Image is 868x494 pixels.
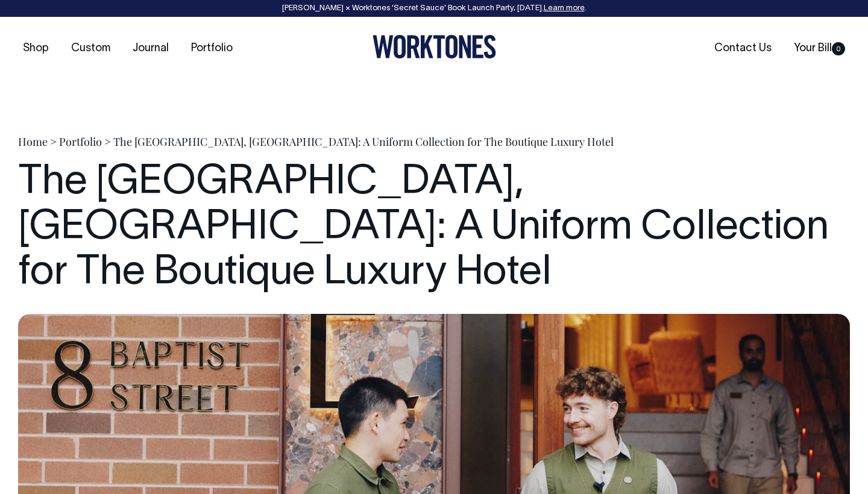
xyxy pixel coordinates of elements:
a: Your Bill0 [789,39,850,58]
a: Journal [128,39,174,58]
a: Home [18,134,48,149]
span: > [104,134,111,149]
a: Shop [18,39,54,58]
h1: The [GEOGRAPHIC_DATA], [GEOGRAPHIC_DATA]: A Uniform Collection for The Boutique Luxury Hotel [18,161,850,296]
span: The [GEOGRAPHIC_DATA], [GEOGRAPHIC_DATA]: A Uniform Collection for The Boutique Luxury Hotel [113,134,614,149]
div: [PERSON_NAME] × Worktones ‘Secret Sauce’ Book Launch Party, [DATE]. . [12,4,856,13]
a: Contact Us [709,39,776,58]
a: Custom [66,39,115,58]
a: Portfolio [186,39,237,58]
span: > [50,134,57,149]
span: 0 [832,42,845,55]
a: Learn more [544,5,585,12]
a: Portfolio [59,134,102,149]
